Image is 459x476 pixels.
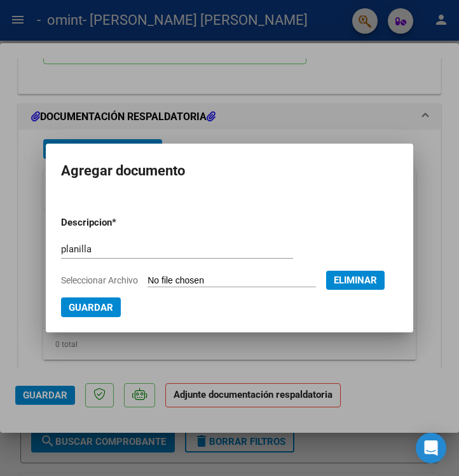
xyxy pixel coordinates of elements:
[416,433,446,463] div: Open Intercom Messenger
[61,297,121,317] button: Guardar
[326,271,385,290] button: Eliminar
[61,275,138,285] span: Seleccionar Archivo
[69,302,113,313] span: Guardar
[334,275,377,286] span: Eliminar
[61,215,162,230] p: Descripcion
[61,159,398,183] h2: Agregar documento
